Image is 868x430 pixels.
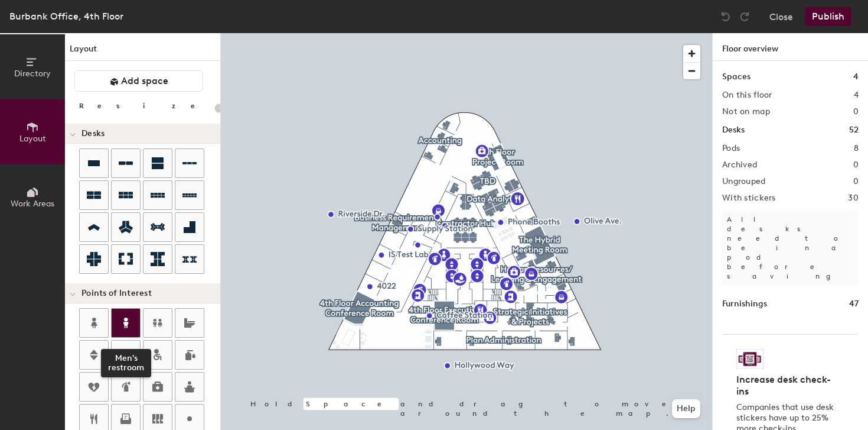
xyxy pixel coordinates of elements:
[722,124,745,137] h1: Desks
[805,7,851,26] button: Publish
[722,70,750,83] h1: Spaces
[722,210,859,286] p: All desks need to be in a pod before saving
[81,289,152,298] span: Points of Interest
[722,144,740,153] h2: Pods
[853,160,859,170] h2: 0
[14,69,51,79] span: Directory
[722,193,776,203] h2: With stickers
[736,349,763,369] img: Sticker logo
[11,199,54,209] span: Work Areas
[722,177,766,186] h2: Ungrouped
[9,9,123,24] div: Burbank Office, 4th Floor
[849,298,859,311] h1: 47
[739,11,750,22] img: Redo
[74,70,203,92] button: Add space
[720,11,732,22] img: Undo
[854,90,859,100] h2: 4
[722,160,757,170] h2: Archived
[19,134,46,144] span: Layout
[121,75,168,87] span: Add space
[111,308,141,338] button: Men's restroom
[854,144,859,153] h2: 8
[672,399,700,418] button: Help
[853,107,859,117] h2: 0
[81,129,105,138] span: Desks
[65,43,220,61] h1: Layout
[848,193,859,203] h2: 30
[722,298,767,311] h1: Furnishings
[722,107,770,117] h2: Not on map
[849,124,859,137] h1: 52
[736,374,837,397] h4: Increase desk check-ins
[713,33,868,61] h1: Floor overview
[79,101,210,111] div: Resize
[769,7,793,26] button: Close
[853,177,859,186] h2: 0
[722,90,772,100] h2: On this floor
[853,70,859,83] h1: 4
